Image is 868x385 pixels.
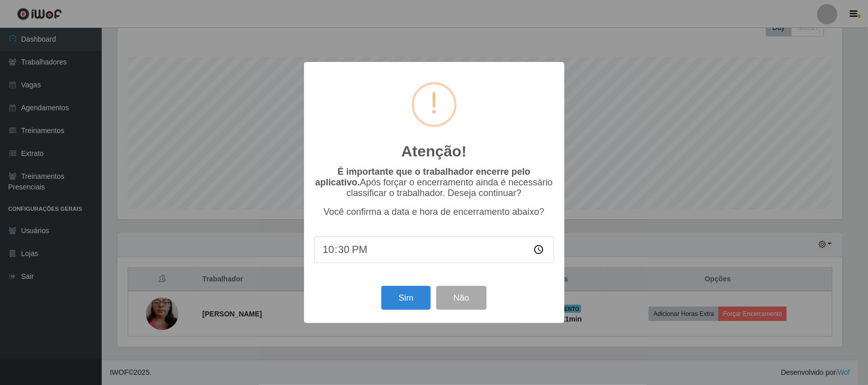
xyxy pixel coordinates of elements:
[314,207,554,217] p: Você confirma a data e hora de encerramento abaixo?
[401,142,466,161] h2: Atenção!
[314,167,554,199] p: Após forçar o encerramento ainda é necessário classificar o trabalhador. Deseja continuar?
[315,167,530,187] b: É importante que o trabalhador encerre pelo aplicativo.
[436,286,487,310] button: Não
[381,286,431,310] button: Sim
